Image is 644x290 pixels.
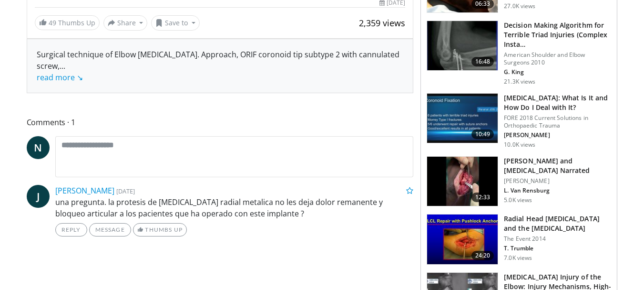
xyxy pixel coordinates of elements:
[27,136,50,159] a: N
[133,223,187,236] a: Thumbs Up
[427,157,498,206] img: 53c023d8-11e0-425b-812e-3a26f8672ef8.150x105_q85_crop-smart_upscale.jpg
[55,185,114,196] a: [PERSON_NAME]
[151,15,200,31] button: Save to
[504,187,611,194] p: L. Van Rensburg
[49,18,56,27] span: 49
[471,129,494,139] span: 10:49
[504,93,611,112] h3: [MEDICAL_DATA]: What Is It and How Do I Deal with It?
[504,141,535,149] p: 10.0K views
[504,235,611,243] p: The Event 2014
[471,57,494,66] span: 16:48
[27,116,414,129] span: Comments 1
[89,223,131,236] a: Message
[27,185,50,208] a: J
[504,196,532,204] p: 5.0K views
[37,61,83,83] span: ...
[504,245,611,252] p: T. Trumble
[504,131,611,139] p: [PERSON_NAME]
[471,251,494,260] span: 24:20
[504,177,611,185] p: [PERSON_NAME]
[427,214,611,265] a: 24:20 Radial Head [MEDICAL_DATA] and the [MEDICAL_DATA] The Event 2014 T. Trumble 7.0K views
[359,17,405,29] span: 2,359 views
[504,68,611,76] p: G. King
[35,15,100,30] a: 49 Thumbs Up
[504,2,535,10] p: 27.0K views
[504,114,611,129] p: FORE 2018 Current Solutions in Orthopaedic Trauma
[504,21,611,49] h3: Decision Making Algorithm for Terrible Triad Injuries (Complex Insta…
[471,193,494,202] span: 12:33
[116,187,135,195] small: [DATE]
[103,15,148,31] button: Share
[504,254,532,262] p: 7.0K views
[37,49,404,83] div: Surgical technique of Elbow [MEDICAL_DATA]. Approach, ORIF coronoid tip subtype 2 with cannulated...
[427,156,611,207] a: 12:33 [PERSON_NAME] and [MEDICAL_DATA] Narrated [PERSON_NAME] L. Van Rensburg 5.0K views
[37,72,83,83] a: read more ↘
[427,94,498,143] img: 87bfdc82-efac-4e11-adae-ebe37a6867b8.150x105_q85_crop-smart_upscale.jpg
[504,78,535,86] p: 21.3K views
[55,196,414,219] p: una pregunta. la protesis de [MEDICAL_DATA] radial metalica no les deja dolor remanente y bloqueo...
[504,214,611,233] h3: Radial Head [MEDICAL_DATA] and the [MEDICAL_DATA]
[427,215,498,264] img: 9a23cfc8-c674-42b0-a603-dd1074ba5b3d.150x105_q85_crop-smart_upscale.jpg
[504,51,611,66] p: American Shoulder and Elbow Surgeons 2010
[504,156,611,175] h3: [PERSON_NAME] and [MEDICAL_DATA] Narrated
[55,223,87,236] a: Reply
[427,21,611,86] a: 16:48 Decision Making Algorithm for Terrible Triad Injuries (Complex Insta… American Shoulder and...
[427,93,611,149] a: 10:49 [MEDICAL_DATA]: What Is It and How Do I Deal with It? FORE 2018 Current Solutions in Orthop...
[427,21,498,71] img: kin_1.png.150x105_q85_crop-smart_upscale.jpg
